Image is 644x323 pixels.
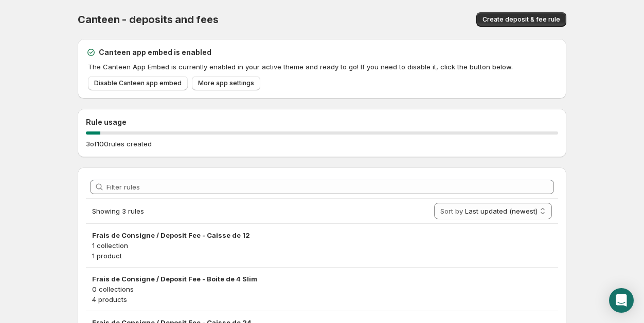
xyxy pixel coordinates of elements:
input: Filter rules [106,180,554,194]
h3: Frais de Consigne / Deposit Fee - Caisse de 12 [92,230,552,240]
p: 4 products [92,294,552,305]
p: The Canteen App Embed is currently enabled in your active theme and ready to go! If you need to d... [88,62,558,72]
h2: Rule usage [86,117,558,127]
p: 1 collection [92,240,552,251]
div: Open Intercom Messenger [609,288,634,313]
p: 1 product [92,251,552,261]
span: Showing 3 rules [92,207,144,215]
span: Create deposit & fee rule [482,15,560,24]
span: Disable Canteen app embed [94,79,182,87]
a: Disable Canteen app embed [88,76,188,90]
p: 3 of 100 rules created [86,139,152,149]
h2: Canteen app embed is enabled [99,47,211,58]
h3: Frais de Consigne / Deposit Fee - Boite de 4 Slim [92,274,552,284]
button: Create deposit & fee rule [476,12,566,27]
a: More app settings [192,76,260,90]
span: More app settings [198,79,254,87]
span: Canteen - deposits and fees [78,13,219,26]
p: 0 collections [92,284,552,294]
